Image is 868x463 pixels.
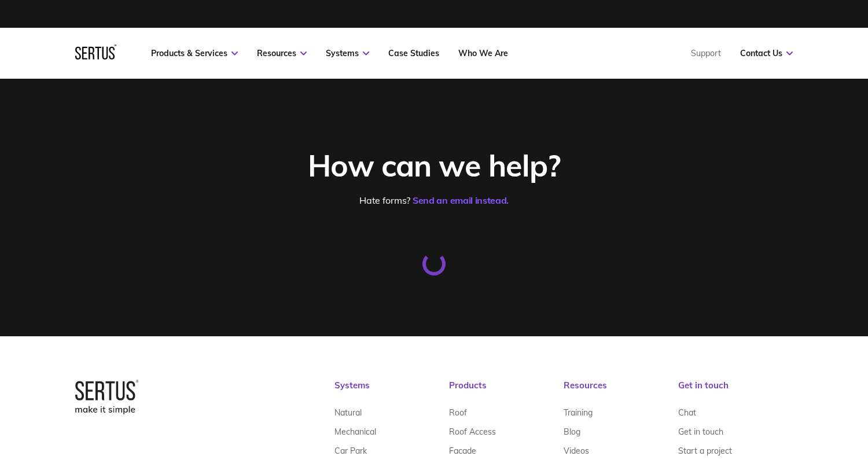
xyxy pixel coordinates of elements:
a: Facade [449,441,476,460]
img: logo-box-2bec1e6d7ed5feb70a4f09a85fa1bbdd.png [75,380,139,414]
a: Start a project [678,441,732,460]
a: Case Studies [388,48,439,58]
a: Products & Services [151,48,238,58]
a: Training [564,403,593,422]
a: Contact Us [740,48,793,58]
a: Get in touch [678,422,723,441]
a: Send an email instead. [413,194,509,206]
a: Roof Access [449,422,496,441]
a: Support [691,48,721,58]
a: Who We Are [458,48,508,58]
div: How can we help? [175,146,693,184]
a: Mechanical [334,422,376,441]
a: Chat [678,403,696,422]
a: Roof [449,403,467,422]
a: Videos [564,441,589,460]
div: Resources [564,380,678,403]
a: Systems [326,48,369,58]
a: Blog [564,422,580,441]
a: Natural [334,403,362,422]
div: Hate forms? [175,194,693,206]
a: Resources [257,48,307,58]
a: Car Park [334,441,367,460]
div: Get in touch [678,380,793,403]
div: Products [449,380,564,403]
div: Systems [334,380,449,403]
